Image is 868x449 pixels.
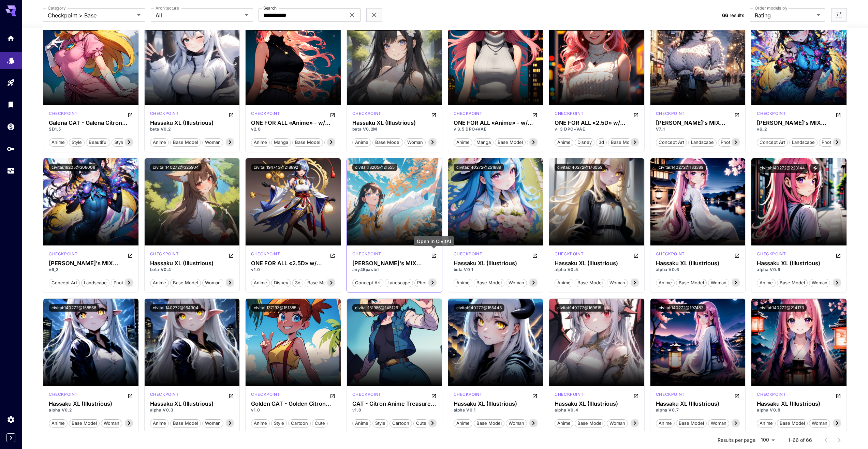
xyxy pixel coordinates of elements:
button: anime [757,419,776,428]
button: civitai:140272@251889 [454,164,504,171]
button: Open in CivitAI [330,110,335,119]
button: Photographic [819,138,852,147]
span: anime [251,420,269,427]
p: any45pastel [352,267,437,273]
p: checkpoint [251,251,280,257]
button: Open in CivitAI [836,110,841,119]
span: base model [676,420,706,427]
button: waifu [324,138,342,147]
span: woman [607,280,628,286]
button: Open in CivitAI [431,251,437,259]
div: SD 1.5 [352,251,381,259]
div: Wallet [7,122,15,131]
span: woman [203,280,223,286]
span: anime [757,280,775,286]
p: beta V0.4 [150,267,234,273]
button: base model [474,419,504,428]
button: civitai:140272@183389 [656,164,706,171]
button: style [69,138,85,147]
span: woman [607,420,628,427]
button: anime [555,278,573,287]
div: Playground [7,78,15,87]
span: anime [353,420,371,427]
span: anime [555,280,573,286]
button: Landscape [385,278,413,287]
div: SD 1.5 [454,110,483,119]
span: waifu [325,139,341,146]
span: Landscape [385,280,413,286]
div: SD 1.5 [555,110,584,119]
button: base model [170,138,201,147]
button: woman [607,419,628,428]
button: civitai:140272@169615 [555,304,604,312]
button: woman [809,419,830,428]
button: base model [676,419,707,428]
span: Rating [755,11,814,19]
button: Open in CivitAI [836,391,841,400]
h3: Galena CAT - Galena Citron Anime Treasure [Illustrious & SD1.5] [49,120,133,126]
div: SDXL 1.0 [150,110,179,119]
button: anime [150,419,169,428]
span: anime [251,139,269,146]
button: style [372,419,388,428]
label: Order models by [755,5,787,11]
button: 3d [292,278,303,287]
div: Settings [7,415,15,424]
button: Open in CivitAI [532,391,538,400]
button: Open in CivitAI [836,251,841,259]
button: base model [474,278,504,287]
span: results [730,12,744,18]
p: v2.0 [251,126,335,132]
span: style [373,420,388,427]
p: checkpoint [454,251,483,257]
span: Photographic [819,139,852,146]
span: base model [171,280,201,286]
span: Landscape [790,139,817,146]
span: anime [353,139,371,146]
h3: Hassaku XL (Illustrious) [656,260,740,267]
span: anime [150,139,168,146]
button: Open in CivitAI [128,391,133,400]
div: Library [7,100,15,109]
div: Hassaku XL (Illustrious) [352,120,437,126]
button: cartoon [389,419,412,428]
h3: [PERSON_NAME]'s MIX ILLUSTRIOUS [757,120,841,126]
button: View trigger words [810,164,820,173]
span: Concept Art [49,280,79,286]
p: checkpoint [555,110,584,117]
p: checkpoint [454,110,483,117]
span: anime [656,420,674,427]
button: base model [170,419,201,428]
span: base model [495,139,525,146]
button: civitai:140272@197482 [656,304,706,312]
h3: Hassaku XL (Illustrious) [454,260,538,267]
p: V7_1 [656,126,740,132]
button: civitai:140272@214173 [757,304,807,312]
div: Home [7,34,15,43]
span: Concept Art [353,280,383,286]
div: ONE FOR ALL «2.5D» w/ Illustrious 1.0 + DPO [251,260,335,267]
button: woman [607,278,628,287]
span: Landscape [82,280,109,286]
button: cute [413,419,429,428]
button: Open in CivitAI [734,391,740,400]
div: SDXL 1.0 [352,110,381,119]
span: base model [305,280,335,286]
button: anime [555,419,573,428]
span: Photographic [111,280,144,286]
button: base model [676,278,707,287]
span: woman [809,280,830,286]
span: anime [454,280,472,286]
button: Open in CivitAI [431,391,437,400]
div: Hassaku XL (Illustrious) [150,260,234,267]
button: civitai:140272@164304 [150,304,201,312]
button: Open in CivitAI [128,110,133,119]
span: anime [656,280,674,286]
p: checkpoint [150,110,179,117]
button: manga [271,138,291,147]
button: Landscape [81,278,109,287]
button: Open in CivitAI [229,110,234,119]
button: base model [608,138,639,147]
button: style [271,419,287,428]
